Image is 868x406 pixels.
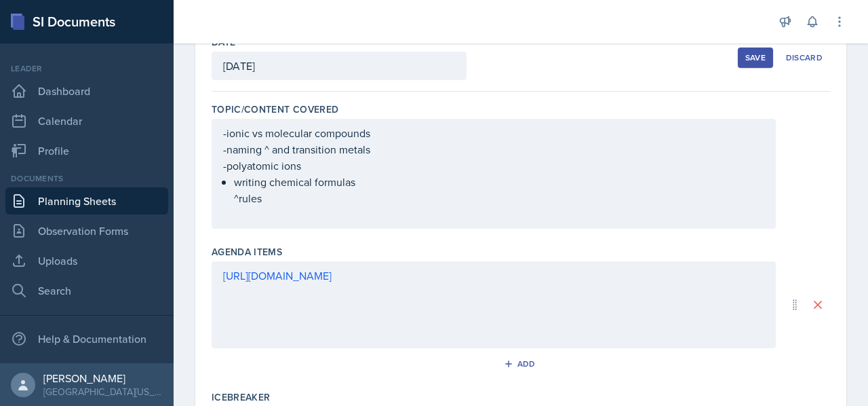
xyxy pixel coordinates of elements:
div: Save [745,52,766,63]
p: -naming ^ and transition metals [223,141,764,158]
a: [URL][DOMAIN_NAME] [223,268,332,283]
label: Icebreaker [212,390,271,404]
a: Calendar [5,107,168,134]
p: writing chemical formulas [234,174,764,190]
div: Leader [5,62,168,75]
div: Documents [5,172,168,185]
div: [GEOGRAPHIC_DATA][US_STATE] [43,385,163,399]
p: -ionic vs molecular compounds [223,125,764,141]
button: Save [738,48,773,68]
label: Topic/Content Covered [212,103,338,116]
div: [PERSON_NAME] [43,371,163,385]
a: Uploads [5,247,168,274]
div: Help & Documentation [5,325,168,352]
div: Discard [786,52,823,63]
button: Add [499,354,543,374]
label: Agenda items [212,245,282,259]
a: Planning Sheets [5,187,168,215]
a: Observation Forms [5,217,168,244]
button: Discard [778,48,830,68]
a: Dashboard [5,77,168,105]
p: ^rules [234,190,764,206]
p: -polyatomic ions [223,158,764,174]
div: Add [507,358,536,369]
a: Profile [5,137,168,164]
a: Search [5,277,168,304]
